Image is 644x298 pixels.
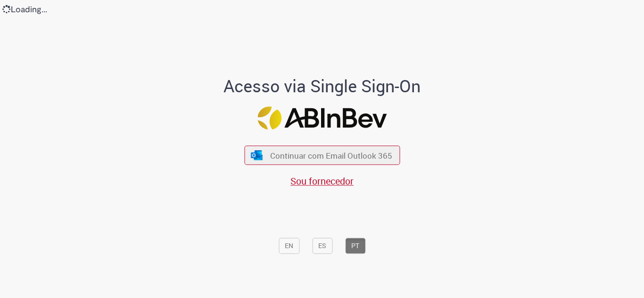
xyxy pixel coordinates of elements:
[279,238,299,254] button: EN
[191,77,453,96] h1: Acesso via Single Sign-On
[270,150,392,161] span: Continuar com Email Outlook 365
[290,175,354,188] a: Sou fornecedor
[345,238,365,254] button: PT
[257,107,387,130] img: Logo ABInBev
[244,145,400,165] button: ícone Azure/Microsoft 360 Continuar com Email Outlook 365
[250,150,264,160] img: ícone Azure/Microsoft 360
[312,238,332,254] button: ES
